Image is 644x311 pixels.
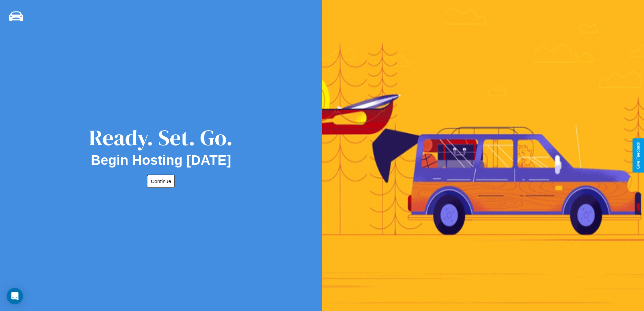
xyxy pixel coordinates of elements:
[89,123,233,153] div: Ready. Set. Go.
[7,288,23,304] div: Open Intercom Messenger
[91,153,231,168] h2: Begin Hosting [DATE]
[147,175,175,188] button: Continue
[636,142,641,169] div: Give Feedback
